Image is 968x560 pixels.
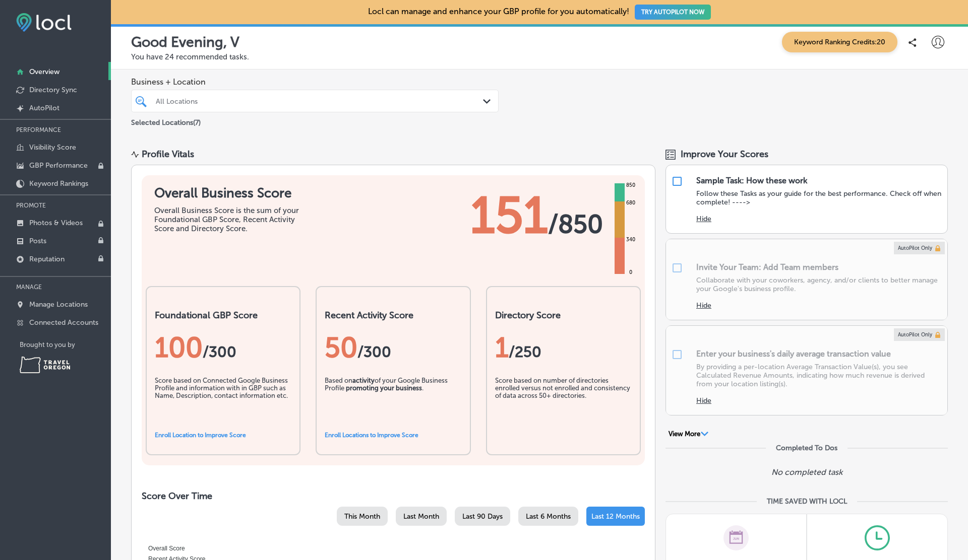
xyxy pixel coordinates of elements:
[155,331,291,364] div: 100
[29,104,59,112] p: AutoPilot
[681,149,768,160] span: Improve Your Scores
[29,318,98,327] p: Connected Accounts
[29,219,83,227] p: Photos & Videos
[29,67,59,76] p: Overview
[624,181,637,189] div: 850
[141,545,185,552] span: Overall Score
[29,86,77,94] p: Directory Sync
[29,143,76,152] p: Visibility Score
[203,343,236,361] span: / 300
[325,377,461,427] div: Based on of your Google Business Profile .
[776,444,837,452] div: Completed To Dos
[154,185,306,201] h1: Overall Business Score
[29,255,65,263] p: Reputation
[548,209,603,239] span: / 850
[495,377,632,427] div: Score based on number of directories enrolled versus not enrolled and consistency of data across ...
[624,199,637,207] div: 680
[352,377,375,384] b: activity
[782,32,897,52] span: Keyword Ranking Credits: 20
[665,430,711,439] button: View More
[495,310,632,321] h2: Directory Score
[325,310,461,321] h2: Recent Activity Score
[344,512,380,521] span: This Month
[142,149,194,160] div: Profile Vitals
[325,331,461,364] div: 50
[771,467,842,477] p: No completed task
[142,491,645,502] h2: Score Over Time
[696,176,807,185] div: Sample Task: How these work
[131,114,201,127] p: Selected Locations ( 7 )
[131,77,499,87] span: Business + Location
[29,179,88,188] p: Keyword Rankings
[635,5,711,20] button: TRY AUTOPILOT NOW
[696,189,942,206] p: Follow these Tasks as your guide for the best performance. Check off when complete! ---->
[156,97,484,105] div: All Locations
[526,512,571,521] span: Last 6 Months
[403,512,439,521] span: Last Month
[357,343,391,361] span: /300
[495,331,632,364] div: 1
[29,161,88,170] p: GBP Performance
[20,357,70,373] img: Travel Oregon
[29,300,88,309] p: Manage Locations
[154,206,306,233] div: Overall Business Score is the sum of your Foundational GBP Score, Recent Activity Score and Direc...
[509,343,541,361] span: /250
[470,185,548,246] span: 151
[696,396,711,405] button: Hide
[155,377,291,427] div: Score based on Connected Google Business Profile and information with in GBP such as Name, Descri...
[696,215,711,223] button: Hide
[767,497,847,506] div: TIME SAVED WITH LOCL
[131,34,239,50] p: Good Evening, V
[325,432,418,439] a: Enroll Locations to Improve Score
[131,52,948,61] p: You have 24 recommended tasks.
[696,301,711,310] button: Hide
[624,236,637,244] div: 340
[20,341,111,348] p: Brought to you by
[591,512,640,521] span: Last 12 Months
[155,310,291,321] h2: Foundational GBP Score
[16,13,72,32] img: fda3e92497d09a02dc62c9cd864e3231.png
[346,384,422,392] b: promoting your business
[462,512,503,521] span: Last 90 Days
[29,237,46,245] p: Posts
[155,432,246,439] a: Enroll Location to Improve Score
[627,268,634,276] div: 0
